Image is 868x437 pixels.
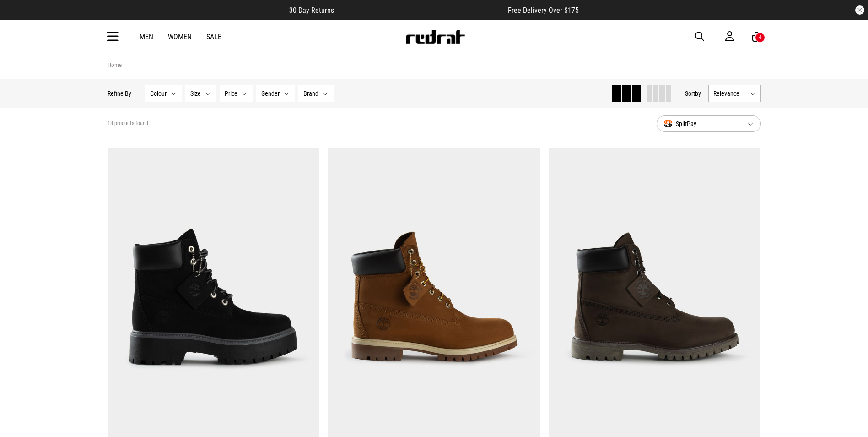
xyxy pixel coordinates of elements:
span: SplitPay [664,118,740,129]
button: SplitPay [657,115,761,132]
span: 18 products found [108,120,148,127]
img: Redrat logo [405,30,465,44]
a: 4 [752,32,761,42]
button: Gender [256,85,295,102]
button: Size [185,85,216,102]
span: Colour [150,90,167,97]
span: by [695,90,701,97]
p: Refine By [108,90,131,97]
img: splitpay-icon.png [664,120,672,128]
span: Free Delivery Over $175 [508,6,579,15]
iframe: Customer reviews powered by Trustpilot [352,5,490,15]
button: Brand [298,85,334,102]
button: Colour [145,85,182,102]
a: Sale [206,33,221,41]
button: Relevance [708,85,761,102]
a: Home [108,61,122,68]
span: Relevance [713,90,746,97]
a: Women [168,33,192,41]
span: Brand [303,90,318,97]
span: Gender [261,90,280,97]
button: Sortby [685,88,701,99]
span: Price [225,90,237,97]
a: Men [140,33,153,41]
button: Price [220,85,253,102]
span: Size [190,90,201,97]
div: 4 [759,34,761,41]
span: 30 Day Returns [289,6,334,15]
